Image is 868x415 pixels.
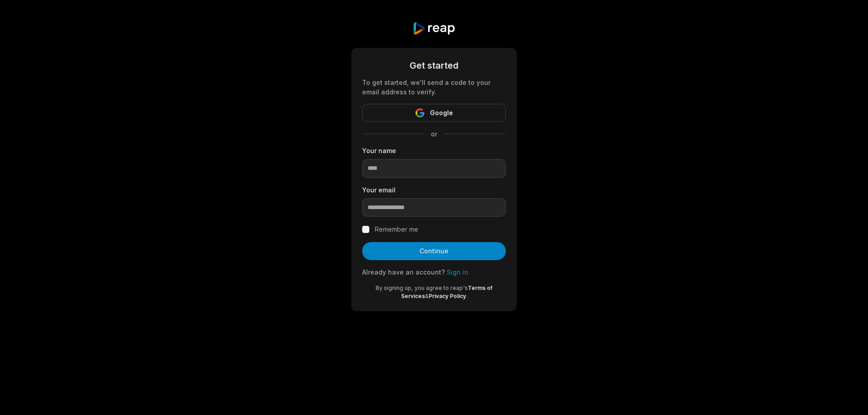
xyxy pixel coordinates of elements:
span: . [466,293,467,299]
label: Your name [362,146,506,155]
span: or [424,129,444,139]
span: By signing up, you agree to reap's [376,284,468,291]
a: Privacy Policy [429,293,466,299]
a: Sign in [447,268,468,276]
div: To get started, we'll send a code to your email address to verify. [362,78,506,97]
span: Google [430,107,453,118]
img: reap [412,22,455,35]
button: Continue [362,242,506,260]
div: Get started [362,59,506,72]
label: Your email [362,185,506,195]
button: Google [362,104,506,122]
span: & [425,293,429,299]
span: Already have an account? [362,268,445,276]
label: Remember me [375,224,418,235]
